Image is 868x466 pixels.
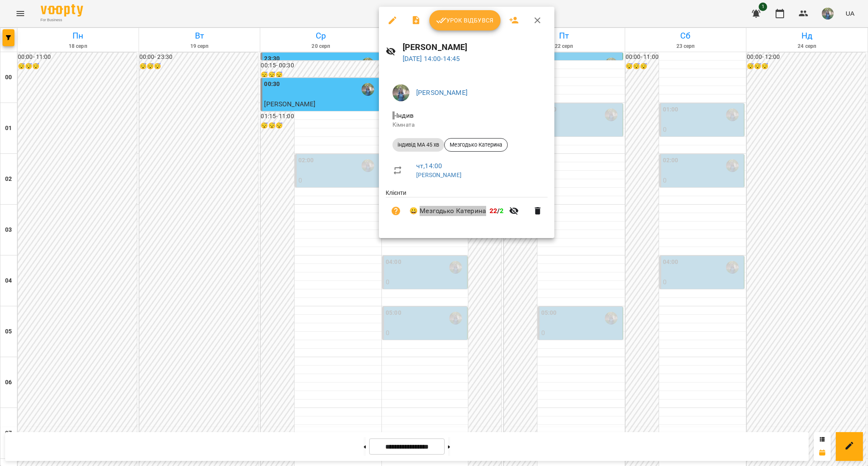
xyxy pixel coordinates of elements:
[444,138,508,152] div: Мезгодько Катерина
[445,141,507,149] span: Мезгодько Катерина
[490,207,497,215] span: 22
[392,121,541,129] p: Кімната
[392,141,444,149] span: індивід МА 45 хв
[490,207,504,215] b: /
[436,15,494,25] span: Урок відбувся
[500,207,504,215] span: 2
[409,206,486,216] a: 😀 Мезгодько Катерина
[416,89,467,97] a: [PERSON_NAME]
[429,10,501,31] button: Урок відбувся
[392,111,415,119] span: - Індив
[416,172,462,178] a: [PERSON_NAME]
[386,189,548,228] ul: Клієнти
[416,162,442,170] a: чт , 14:00
[403,41,548,54] h6: [PERSON_NAME]
[392,84,409,101] img: de1e453bb906a7b44fa35c1e57b3518e.jpg
[403,55,460,63] a: [DATE] 14:00-14:45
[386,201,406,221] button: Візит ще не сплачено. Додати оплату?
